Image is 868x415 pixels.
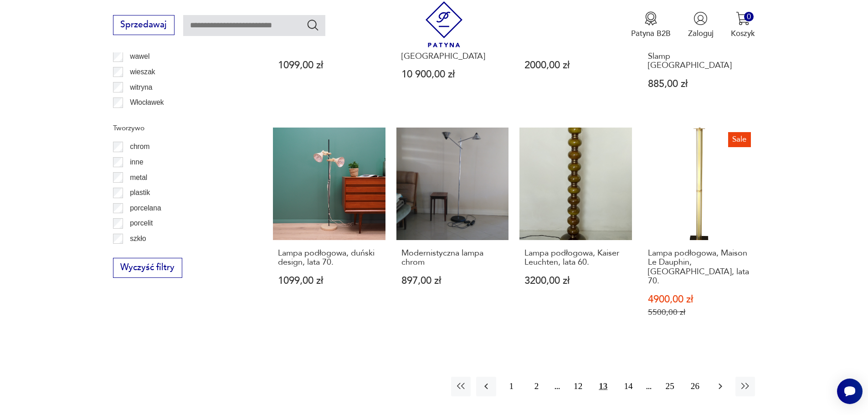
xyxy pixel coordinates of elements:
p: porcelana [130,202,161,214]
p: witryna [130,82,152,93]
p: inne [130,156,143,168]
button: 12 [568,377,588,396]
p: Patyna B2B [631,28,671,39]
button: 25 [660,377,680,396]
button: Sprzedawaj [113,15,175,35]
button: Szukaj [306,18,319,31]
a: Ikona medaluPatyna B2B [631,11,671,39]
p: porcelit [130,217,153,229]
p: 885,00 zł [648,79,750,89]
h3: Lampa podłogowa, duński design, lata 70. [278,249,380,267]
p: 2000,00 zł [524,61,627,70]
a: Modernistyczna lampa chromModernistyczna lampa chrom897,00 zł [396,128,509,338]
h3: Oryginalna lampa Stilnovo stojąca, [GEOGRAPHIC_DATA] [401,33,504,61]
p: wawel [130,51,149,62]
p: 4900,00 zł [648,295,750,304]
a: Lampa podłogowa, duński design, lata 70.Lampa podłogowa, duński design, lata 70.1099,00 zł [273,128,385,338]
h3: Lampa podłogowa, Maison Le Dauphin, [GEOGRAPHIC_DATA], lata 70. [648,249,750,286]
img: Patyna - sklep z meblami i dekoracjami vintage [421,1,467,47]
p: 5500,00 zł [648,307,750,317]
p: plastik [130,187,150,199]
a: Sprzedawaj [113,22,175,29]
button: Zaloguj [688,11,714,39]
img: Ikona koszyka [736,11,750,26]
p: 10 900,00 zł [401,70,504,79]
a: Lampa podłogowa, Kaiser Leuchten, lata 60.Lampa podłogowa, Kaiser Leuchten, lata 60.3200,00 zł [519,128,632,338]
a: SaleLampa podłogowa, Maison Le Dauphin, Francja, lata 70.Lampa podłogowa, Maison Le Dauphin, [GEO... [643,128,755,338]
button: Patyna B2B [631,11,671,39]
p: 897,00 zł [401,276,504,286]
p: szkło [130,233,146,245]
p: wieszak [130,66,155,78]
p: Zaloguj [688,28,714,39]
p: Włocławek [130,97,164,108]
p: 1099,00 zł [278,61,380,70]
h3: Modernistyczna lampa chrom [401,249,504,267]
img: Ikona medalu [644,11,658,26]
div: 0 [744,12,754,21]
button: Wyczyść filtry [113,258,182,278]
button: 0Koszyk [731,11,755,39]
p: Tworzywo [113,122,247,134]
p: 3200,00 zł [524,276,627,286]
button: 13 [593,377,613,396]
h3: Największa lampa Small Reflex, [PERSON_NAME] Slamp [GEOGRAPHIC_DATA] [648,33,750,71]
p: Koszyk [731,28,755,39]
button: 2 [527,377,546,396]
button: 14 [618,377,638,396]
button: 26 [685,377,705,396]
img: Ikonka użytkownika [693,11,708,26]
p: chrom [130,141,149,153]
button: 1 [502,377,521,396]
iframe: Smartsupp widget button [837,379,863,404]
p: metal [130,172,147,184]
h3: Lampa podłogowa, Kaiser Leuchten, lata 60. [524,249,627,267]
p: 1099,00 zł [278,276,380,286]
